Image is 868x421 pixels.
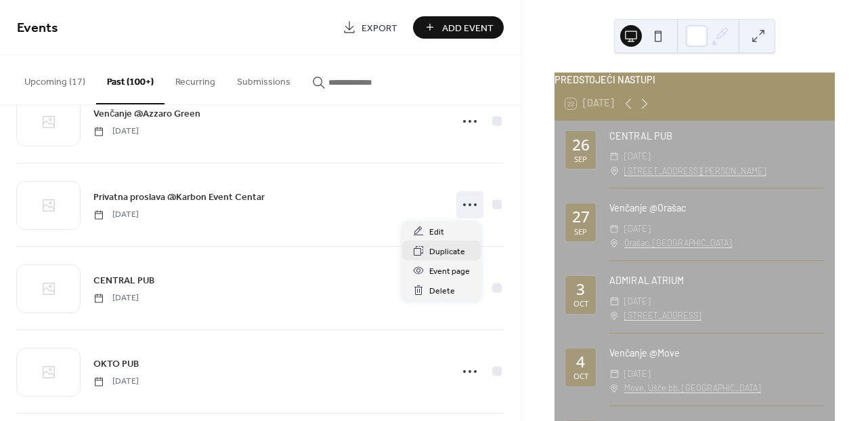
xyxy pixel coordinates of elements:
span: [DATE] [624,367,651,381]
span: CENTRAL PUB [93,274,154,288]
span: Duplicate [429,245,465,259]
div: ​ [609,222,619,236]
button: Add Event [413,16,504,39]
div: 3 [576,282,585,298]
span: Venčanje @Azzaro Green [93,107,200,121]
div: ADMIRAL ATRIUM [609,273,824,288]
span: [DATE] [93,125,139,138]
div: Oct [573,372,588,380]
div: ​ [609,149,619,163]
a: [STREET_ADDRESS][PERSON_NAME] [624,164,766,178]
div: ​ [609,381,619,395]
span: [DATE] [624,149,651,163]
a: OKTO PUB [93,356,139,372]
div: Sep [574,155,587,163]
div: 27 [572,209,590,225]
span: Add Event [442,21,494,35]
div: 4 [576,355,585,370]
span: [DATE] [624,294,651,308]
span: Delete [429,284,455,298]
span: Export [362,21,397,35]
div: PREDSTOJEĆI NASTUPI [555,73,835,87]
a: [STREET_ADDRESS] [624,308,701,323]
a: Orašac, [GEOGRAPHIC_DATA] [624,236,732,250]
button: Submissions [226,55,301,103]
div: CENTRAL PUB [609,129,824,144]
span: Events [17,15,58,41]
div: Venčanje @Move [609,346,824,361]
span: Event page [429,264,470,279]
span: [DATE] [93,376,139,388]
span: Edit [429,225,444,239]
a: Venčanje @Azzaro Green [93,106,200,121]
div: ​ [609,164,619,178]
div: Venčanje @Orašac [609,201,824,216]
span: Privatna proslava @Karbon Event Centar [93,191,265,205]
a: Move, Ušće bb, [GEOGRAPHIC_DATA] [624,381,761,395]
button: Past (100+) [96,55,165,104]
div: Sep [574,228,587,235]
a: Export [332,16,408,39]
span: OKTO PUB [93,357,139,372]
a: CENTRAL PUB [93,273,154,288]
span: [DATE] [93,292,139,304]
div: ​ [609,367,619,381]
span: [DATE] [624,222,651,236]
div: 26 [572,138,590,153]
a: Privatna proslava @Karbon Event Centar [93,189,265,205]
div: ​ [609,236,619,250]
div: Oct [573,300,588,307]
div: ​ [609,294,619,308]
button: Upcoming (17) [14,55,96,103]
button: Recurring [165,55,226,103]
span: [DATE] [93,209,139,221]
div: ​ [609,308,619,323]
